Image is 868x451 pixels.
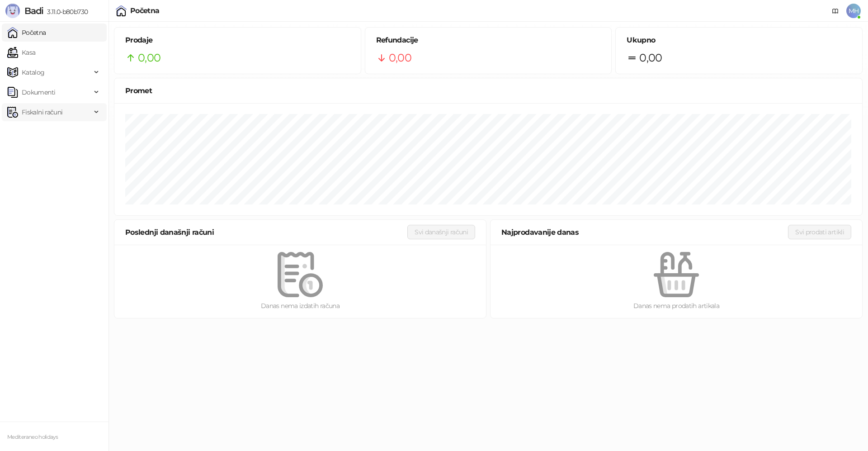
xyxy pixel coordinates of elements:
span: Katalog [22,63,45,81]
span: Badi [24,5,43,16]
h5: Refundacije [376,35,601,46]
span: 0,00 [389,49,411,66]
h5: Ukupno [627,35,851,46]
div: Danas nema prodatih artikala [505,301,848,311]
span: 0,00 [639,49,662,66]
a: Dokumentacija [828,4,843,18]
div: Najprodavanije danas [501,227,788,238]
span: Fiskalni računi [22,103,62,121]
span: Dokumenti [22,83,55,101]
a: Kasa [7,43,35,62]
img: Logo [5,4,20,18]
span: 0,00 [138,49,160,66]
span: 3.11.0-b80b730 [43,8,88,16]
h5: Prodaje [125,35,350,46]
button: Svi prodati artikli [788,225,851,239]
button: Svi današnji računi [407,225,475,239]
div: Početna [130,7,160,14]
a: Početna [7,24,46,42]
div: Promet [125,85,851,96]
div: Poslednji današnji računi [125,227,407,238]
div: Danas nema izdatih računa [129,301,472,311]
span: MH [846,4,861,18]
small: Mediteraneo holidays [7,434,58,440]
